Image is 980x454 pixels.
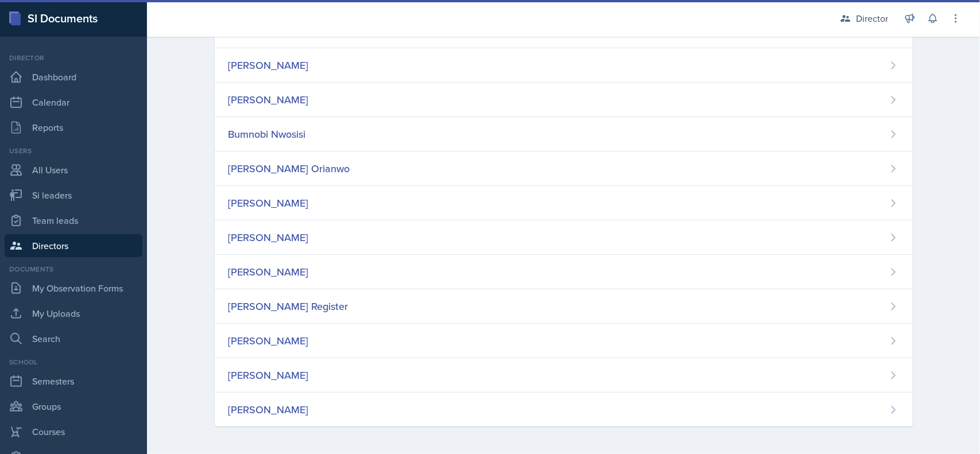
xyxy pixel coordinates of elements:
[228,264,309,280] div: [PERSON_NAME]
[5,370,142,393] a: Semesters
[215,83,913,117] a: [PERSON_NAME]
[215,393,913,426] a: [PERSON_NAME]
[5,357,142,367] div: School
[215,289,913,324] a: [PERSON_NAME] Register
[5,146,142,156] div: Users
[228,230,309,245] div: [PERSON_NAME]
[5,264,142,274] div: Documents
[228,367,309,383] div: [PERSON_NAME]
[228,402,309,417] div: [PERSON_NAME]
[215,152,913,186] a: [PERSON_NAME] Orianwo
[5,184,142,207] a: Si leaders
[5,234,142,257] a: Directors
[228,92,309,107] div: [PERSON_NAME]
[5,209,142,232] a: Team leads
[5,65,142,88] a: Dashboard
[5,395,142,418] a: Groups
[5,53,142,63] div: Director
[215,324,913,358] a: [PERSON_NAME]
[5,277,142,300] a: My Observation Forms
[215,48,913,83] a: [PERSON_NAME]
[215,186,913,220] a: [PERSON_NAME]
[228,57,309,73] div: [PERSON_NAME]
[5,91,142,114] a: Calendar
[5,158,142,181] a: All Users
[5,327,142,350] a: Search
[5,302,142,325] a: My Uploads
[228,298,348,314] div: [PERSON_NAME] Register
[5,116,142,139] a: Reports
[215,220,913,255] a: [PERSON_NAME]
[228,126,306,142] div: Bumnobi Nwosisi
[5,420,142,443] a: Courses
[228,195,309,211] div: [PERSON_NAME]
[856,11,888,25] div: Director
[228,333,309,348] div: [PERSON_NAME]
[215,358,913,393] a: [PERSON_NAME]
[228,161,350,176] div: [PERSON_NAME] Orianwo
[215,255,913,289] a: [PERSON_NAME]
[215,117,913,152] a: Bumnobi Nwosisi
